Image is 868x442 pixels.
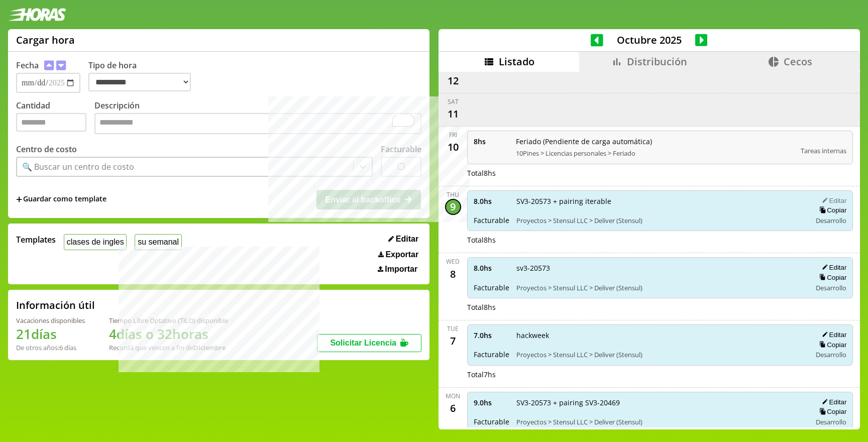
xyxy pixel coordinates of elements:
div: Total 8 hs [467,168,853,178]
div: Wed [446,257,460,266]
textarea: To enrich screen reader interactions, please activate Accessibility in Grammarly extension settings [94,113,421,134]
span: Templates [16,234,56,245]
span: Facturable [474,350,509,359]
div: 6 [445,400,461,416]
img: logotipo [8,8,66,21]
button: Copiar [816,273,846,282]
div: Fri [449,131,457,139]
span: Exportar [385,250,418,259]
button: Copiar [816,206,846,214]
span: 10Pines > Licencias personales > Feriado [516,149,794,158]
span: Desarrollo [816,283,846,292]
div: 7 [445,333,461,349]
button: Copiar [816,407,846,416]
label: Fecha [16,60,39,71]
div: 11 [445,106,461,122]
span: Importar [385,265,417,274]
span: 7.0 hs [474,330,509,340]
button: Editar [819,196,846,205]
div: Total 8 hs [467,235,853,245]
div: Total 8 hs [467,302,853,312]
span: Distribución [627,55,687,68]
span: Proyectos > Stensul LLC > Deliver (Stensul) [516,216,805,225]
label: Facturable [381,144,421,155]
h1: 21 días [16,325,85,343]
span: 8.0 hs [474,196,509,206]
div: 8 [445,266,461,282]
input: Cantidad [16,113,86,132]
span: SV3-20573 + pairing SV3-20469 [516,398,805,407]
span: Facturable [474,417,509,426]
label: Tipo de hora [88,60,199,93]
button: su semanal [135,234,181,250]
h1: Cargar hora [16,33,75,47]
div: Total 7 hs [467,370,853,379]
span: Cecos [784,55,812,68]
span: + [16,194,22,205]
label: Descripción [94,100,421,137]
span: Facturable [474,215,509,225]
select: Tipo de hora [88,73,191,91]
div: Vacaciones disponibles [16,316,85,325]
div: Sat [448,97,459,106]
div: 10 [445,139,461,155]
div: Mon [446,392,460,400]
span: Desarrollo [816,417,846,426]
div: 9 [445,199,461,215]
span: Feriado (Pendiente de carga automática) [516,137,794,146]
div: Recordá que vencen a fin de [109,343,228,352]
button: Editar [819,398,846,406]
button: Editar [819,263,846,272]
div: 🔍 Buscar un centro de costo [22,161,134,172]
span: Octubre 2025 [603,33,695,47]
b: Diciembre [193,343,226,352]
div: scrollable content [439,72,860,428]
span: hackweek [516,330,805,340]
span: Desarrollo [816,216,846,225]
span: 8.0 hs [474,263,509,273]
button: Copiar [816,341,846,349]
span: Tareas internas [801,146,846,155]
span: sv3-20573 [516,263,805,273]
div: Tiempo Libre Optativo (TiLO) disponible [109,316,228,325]
h2: Información útil [16,298,95,312]
div: 12 [445,73,461,89]
button: Exportar [375,250,421,260]
div: Tue [447,324,459,333]
div: De otros años: 6 días [16,343,85,352]
span: Solicitar Licencia [330,339,396,347]
span: Proyectos > Stensul LLC > Deliver (Stensul) [516,283,805,292]
button: Editar [819,330,846,339]
span: SV3-20573 + pairing iterable [516,196,805,206]
span: Listado [499,55,534,68]
span: Editar [396,235,418,244]
span: 8 hs [474,137,509,146]
button: Editar [385,234,421,244]
span: Proyectos > Stensul LLC > Deliver (Stensul) [516,417,805,426]
label: Centro de costo [16,144,77,155]
span: Proyectos > Stensul LLC > Deliver (Stensul) [516,350,805,359]
h1: 4 días o 32 horas [109,325,228,343]
span: +Guardar como template [16,194,106,205]
span: Facturable [474,283,509,292]
div: Thu [447,190,459,199]
label: Cantidad [16,100,94,137]
span: 9.0 hs [474,398,509,407]
span: Desarrollo [816,350,846,359]
button: clases de ingles [64,234,127,250]
button: Solicitar Licencia [317,334,421,352]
